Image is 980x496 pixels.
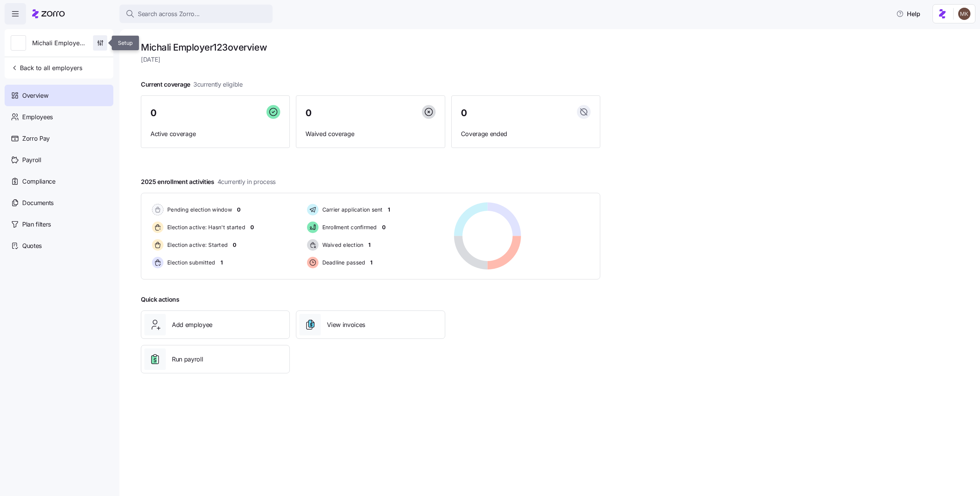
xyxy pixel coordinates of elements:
span: Coverage ended [461,129,591,139]
span: Waived election [320,241,364,249]
span: 4 currently in process [217,177,276,187]
span: View invoices [327,320,365,330]
span: 3 currently eligible [193,80,243,89]
a: Plan filters [5,214,113,235]
a: Employees [5,106,113,128]
a: Quotes [5,235,113,256]
button: Back to all employers [8,60,85,76]
span: Back to all employers [11,63,82,72]
a: Compliance [5,171,113,192]
span: 0 [233,241,236,249]
span: Overview [22,91,48,100]
span: Quick actions [141,295,180,304]
button: Search across Zorro... [119,5,273,23]
span: Zorro Pay [22,134,50,143]
span: Documents [22,198,54,208]
span: 0 [461,108,467,118]
a: Zorro Pay [5,128,113,149]
a: Documents [5,192,113,214]
span: Carrier application sent [320,206,383,214]
span: 0 [305,108,312,118]
span: 1 [370,259,372,266]
span: Active coverage [150,129,280,139]
span: Compliance [22,177,56,186]
span: Plan filters [22,220,51,229]
span: Current coverage [141,80,243,89]
span: Election submitted [165,259,216,266]
a: Payroll [5,149,113,171]
span: [DATE] [141,55,600,64]
span: Enrollment confirmed [320,223,377,231]
span: 1 [220,259,223,266]
span: Election active: Hasn't started [165,223,245,231]
span: Add employee [172,320,212,330]
h1: Michali Employer123 overview [141,41,600,53]
span: Election active: Started [165,241,228,249]
span: Michali Employer123 [32,38,87,48]
span: 0 [150,108,157,118]
span: 1 [388,206,390,214]
span: Payroll [22,155,41,165]
span: Quotes [22,241,42,251]
span: 0 [382,223,385,231]
span: Search across Zorro... [138,9,200,19]
span: Deadline passed [320,259,366,266]
span: Run payroll [172,355,203,364]
span: Employees [22,112,53,122]
span: Waived coverage [305,129,435,139]
span: Pending election window [165,206,232,214]
span: Help [896,9,920,18]
span: 0 [237,206,240,214]
span: 0 [250,223,254,231]
span: 2025 enrollment activities [141,177,276,187]
a: Overview [5,85,113,106]
button: Help [890,6,926,21]
img: 5ab780eebedb11a070f00e4a129a1a32 [958,8,970,20]
span: 1 [368,241,371,249]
